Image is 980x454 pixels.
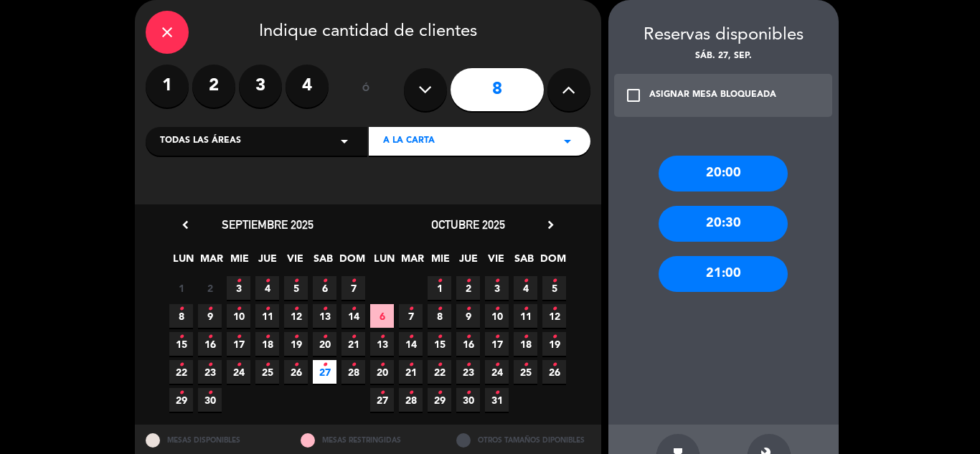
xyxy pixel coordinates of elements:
span: SAB [311,250,335,274]
span: 9 [456,304,480,328]
span: 25 [514,360,537,384]
i: • [494,326,499,349]
i: • [437,326,442,349]
span: SAB [512,250,536,274]
i: • [236,354,241,377]
span: 26 [284,360,308,384]
span: 20 [370,360,394,384]
span: 25 [255,360,279,384]
span: 14 [341,304,365,328]
i: • [494,270,499,293]
span: 11 [255,304,279,328]
i: chevron_right [543,217,558,232]
span: 16 [198,332,222,356]
span: 28 [341,360,365,384]
span: DOM [540,250,564,274]
i: • [466,354,471,377]
span: 3 [227,276,250,300]
i: • [236,270,241,293]
span: 23 [198,360,222,384]
i: • [466,270,471,293]
span: LUN [171,250,195,274]
i: • [466,298,471,321]
i: • [207,354,212,377]
i: • [207,298,212,321]
span: octubre 2025 [431,217,505,232]
span: MIE [227,250,251,274]
i: • [351,298,356,321]
span: 2 [198,276,222,300]
span: 27 [313,360,336,384]
span: 29 [428,388,451,412]
div: Reservas disponibles [608,22,839,49]
i: • [523,270,528,293]
i: arrow_drop_down [559,133,576,150]
i: • [437,354,442,377]
span: 5 [542,276,566,300]
span: 14 [399,332,423,356]
div: ó [343,65,390,115]
label: 1 [146,65,189,108]
span: 19 [284,332,308,356]
i: • [494,382,499,405]
span: 18 [514,332,537,356]
i: • [466,326,471,349]
span: DOM [339,250,363,274]
span: 28 [399,388,423,412]
span: 9 [198,304,222,328]
span: 22 [428,360,451,384]
i: chevron_left [178,217,193,232]
span: 3 [485,276,509,300]
span: 15 [428,332,451,356]
i: • [408,298,413,321]
i: • [408,326,413,349]
label: 2 [192,65,235,108]
i: close [159,24,176,41]
span: LUN [372,250,396,274]
i: • [236,298,241,321]
i: • [293,298,298,321]
span: 7 [399,304,423,328]
span: 30 [456,388,480,412]
span: septiembre 2025 [222,217,314,232]
label: 3 [239,65,282,108]
span: Todas las áreas [160,134,241,148]
i: • [351,354,356,377]
i: • [552,298,557,321]
span: 17 [485,332,509,356]
i: • [265,326,270,349]
span: 12 [542,304,566,328]
i: • [494,354,499,377]
span: 26 [542,360,566,384]
span: JUE [456,250,480,274]
i: • [523,326,528,349]
span: 31 [485,388,509,412]
i: • [207,382,212,405]
i: • [322,354,327,377]
i: • [466,382,471,405]
i: check_box_outline_blank [625,87,642,104]
i: • [523,354,528,377]
span: 23 [456,360,480,384]
div: 20:00 [659,156,788,191]
span: 15 [169,332,193,356]
label: 4 [286,65,329,108]
i: • [322,326,327,349]
span: A LA CARTA [383,134,435,148]
i: • [207,326,212,349]
span: 5 [284,276,308,300]
span: 24 [485,360,509,384]
i: • [523,298,528,321]
div: Indique cantidad de clientes [146,11,590,54]
i: • [293,326,298,349]
span: 12 [284,304,308,328]
span: 17 [227,332,250,356]
span: 10 [227,304,250,328]
i: • [179,354,184,377]
span: 16 [456,332,480,356]
i: • [437,298,442,321]
i: • [179,298,184,321]
span: 8 [169,304,193,328]
i: • [351,270,356,293]
span: 24 [227,360,250,384]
